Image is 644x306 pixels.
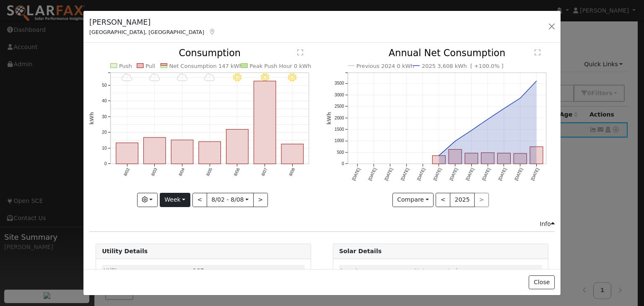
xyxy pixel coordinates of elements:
[151,167,158,177] text: 8/03
[89,112,95,125] text: kWh
[261,167,268,177] text: 8/07
[326,112,332,125] text: kWh
[179,48,241,59] text: Consumption
[453,140,457,143] circle: onclick=""
[192,193,207,207] button: <
[253,193,268,207] button: >
[102,130,107,135] text: 20
[207,193,254,207] button: 8/02 - 8/08
[530,167,540,182] text: [DATE]
[341,162,344,166] text: 0
[281,144,304,164] rect: onclick=""
[288,167,296,177] text: 8/08
[250,63,312,69] text: Peak Push Hour 0 kWh
[122,73,132,82] i: 8/02 - MostlyCloudy
[104,162,107,166] text: 0
[497,153,510,164] rect: onclick=""
[102,83,107,88] text: 50
[432,167,442,182] text: [DATE]
[335,104,344,109] text: 2500
[171,140,193,164] rect: onclick=""
[481,153,494,164] rect: onclick=""
[178,167,185,177] text: 8/04
[177,73,188,82] i: 8/04 - MostlyCloudy
[192,267,204,274] span: ID: X3D7QTNIX, authorized: 08/07/25
[339,265,413,277] td: Inverter
[144,137,166,164] rect: onclick=""
[416,167,426,182] text: [DATE]
[205,167,213,177] text: 8/05
[102,265,191,277] td: Utility
[535,80,538,83] circle: onclick=""
[529,275,554,290] button: Close
[149,73,160,82] i: 8/03 - MostlyCloudy
[208,29,216,35] a: Map
[145,63,155,69] text: Pull
[335,93,344,97] text: 3000
[367,167,377,182] text: [DATE]
[261,73,269,82] i: 8/07 - Clear
[481,167,491,182] text: [DATE]
[335,81,344,86] text: 3500
[119,63,132,69] text: Push
[392,193,434,207] button: Compare
[432,156,445,164] rect: onclick=""
[205,73,216,82] i: 8/05 - MostlyCloudy
[514,154,527,164] rect: onclick=""
[437,154,440,158] circle: onclick=""
[449,167,459,182] text: [DATE]
[298,49,304,56] text: 
[436,193,450,207] button: <
[465,153,478,164] rect: onclick=""
[288,73,297,82] i: 8/08 - Clear
[199,142,221,164] rect: onclick=""
[226,130,249,164] rect: onclick=""
[102,146,107,150] text: 10
[356,63,414,69] text: Previous 2024 0 kWh
[389,48,506,59] text: Annual Net Consumption
[335,139,344,143] text: 1000
[254,81,276,164] rect: onclick=""
[116,143,138,164] rect: onclick=""
[169,63,243,69] text: Net Consumption 147 kWh
[502,107,506,110] circle: onclick=""
[540,220,555,228] div: Info
[449,150,462,164] rect: onclick=""
[535,49,540,56] text: 
[335,116,344,120] text: 2000
[89,29,204,35] span: [GEOGRAPHIC_DATA], [GEOGRAPHIC_DATA]
[400,167,410,182] text: [DATE]
[519,97,522,100] circle: onclick=""
[384,167,394,182] text: [DATE]
[335,127,344,132] text: 1500
[351,167,361,182] text: [DATE]
[233,73,241,82] i: 8/06 - Clear
[102,248,148,254] strong: Utility Details
[497,167,507,182] text: [DATE]
[514,167,524,182] text: [DATE]
[339,248,382,254] strong: Solar Details
[465,167,475,182] text: [DATE]
[160,193,190,207] button: Week
[530,147,543,164] rect: onclick=""
[123,167,130,177] text: 8/02
[102,114,107,119] text: 30
[414,267,457,274] span: ID: null, authorized: None
[89,17,216,28] h5: [PERSON_NAME]
[470,129,473,132] circle: onclick=""
[337,150,344,155] text: 500
[450,193,475,207] button: 2025
[102,99,107,104] text: 40
[422,63,504,69] text: 2025 3,608 kWh [ +100.0% ]
[233,167,241,177] text: 8/06
[486,118,489,121] circle: onclick=""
